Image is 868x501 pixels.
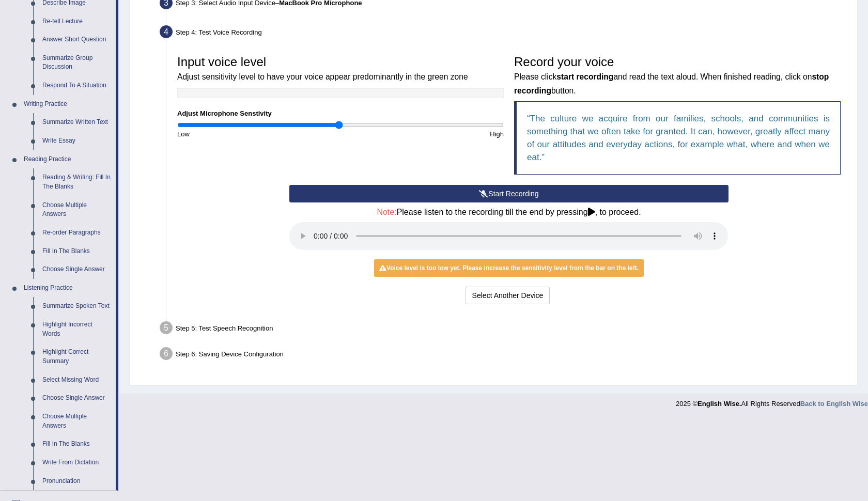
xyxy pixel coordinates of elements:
[38,30,116,49] a: Answer Short Question
[38,260,116,279] a: Choose Single Answer
[698,400,741,408] strong: English Wise.
[38,76,116,95] a: Respond To A Situation
[556,72,613,81] b: start recording
[800,400,868,408] a: Back to English Wise
[514,72,829,95] small: Please click and read the text aloud. When finished reading, click on button.
[38,132,116,150] a: Write Essay
[514,55,841,96] h3: Record your voice
[19,150,116,169] a: Reading Practice
[676,394,868,409] div: 2025 © All Rights Reserved
[38,472,116,491] a: Pronunciation
[38,408,116,435] a: Choose Multiple Answers
[172,129,340,139] div: Low
[155,318,853,341] div: Step 5: Test Speech Recognition
[514,72,829,95] b: stop recording
[340,129,509,139] div: High
[177,55,504,83] h3: Input voice level
[38,242,116,261] a: Fill In The Blanks
[38,224,116,242] a: Re-order Paragraphs
[38,49,116,76] a: Summarize Group Discussion
[38,196,116,224] a: Choose Multiple Answers
[38,316,116,343] a: Highlight Incorrect Words
[38,371,116,389] a: Select Missing Word
[466,287,550,304] button: Select Another Device
[38,343,116,370] a: Highlight Correct Summary
[38,12,116,31] a: Re-tell Lecture
[177,108,272,118] label: Adjust Microphone Senstivity
[38,168,116,196] a: Reading & Writing: Fill In The Blanks
[19,279,116,298] a: Listening Practice
[38,297,116,316] a: Summarize Spoken Text
[38,113,116,132] a: Summarize Written Text
[289,208,728,217] h4: Please listen to the recording till the end by pressing , to proceed.
[38,435,116,453] a: Fill In The Blanks
[38,389,116,408] a: Choose Single Answer
[177,72,468,81] small: Adjust sensitivity level to have your voice appear predominantly in the green zone
[377,208,396,216] span: Note:
[374,259,644,277] div: Voice level is too low yet. Please increase the sensitivity level from the bar on the left.
[155,344,853,367] div: Step 6: Saving Device Configuration
[155,22,853,45] div: Step 4: Test Voice Recording
[38,453,116,472] a: Write From Dictation
[527,114,830,162] q: The culture we acquire from our families, schools, and communities is something that we often tak...
[289,185,728,202] button: Start Recording
[19,95,116,114] a: Writing Practice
